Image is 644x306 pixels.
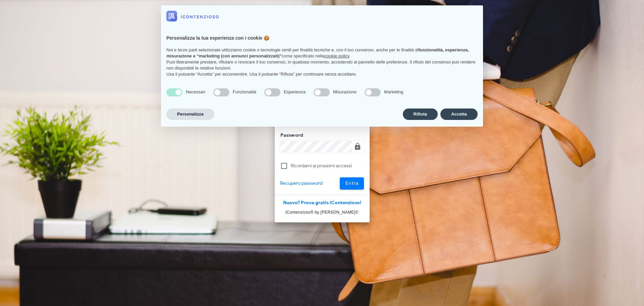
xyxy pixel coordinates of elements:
[166,11,219,21] img: logo
[284,89,306,94] span: Esperienza
[403,108,438,120] button: Rifiuta
[340,177,364,189] button: Entra
[166,35,478,42] h2: Personalizza la tua esperienza con i cookie 🍪
[166,59,478,71] p: Puoi liberamente prestare, rifiutare o revocare il tuo consenso, in qualsiasi momento, accedendo ...
[166,71,478,77] p: Usa il pulsante “Accetta” per acconsentire. Usa il pulsante “Rifiuta” per continuare senza accett...
[166,47,469,58] strong: funzionalità, esperienza, misurazione e “marketing (con annunci personalizzati)”
[325,53,349,58] a: cookie policy - il link si apre in una nuova scheda
[440,108,478,120] button: Accetta
[291,163,364,169] label: Ricordami ai prossimi accessi
[333,89,357,94] span: Misurazione
[283,200,361,206] a: Nuovo? Prova gratis iContenzioso!
[345,180,359,186] span: Entra
[280,180,323,187] a: Recupero password
[166,47,478,59] p: Noi e terze parti selezionate utilizziamo cookie o tecnologie simili per finalità tecniche e, con...
[275,209,370,216] p: iContenzioso® by [PERSON_NAME]©
[186,89,205,94] span: Necessari
[278,132,304,139] label: Password
[166,108,214,120] button: Personalizza
[384,89,403,94] span: Marketing
[233,89,256,94] span: Funzionalità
